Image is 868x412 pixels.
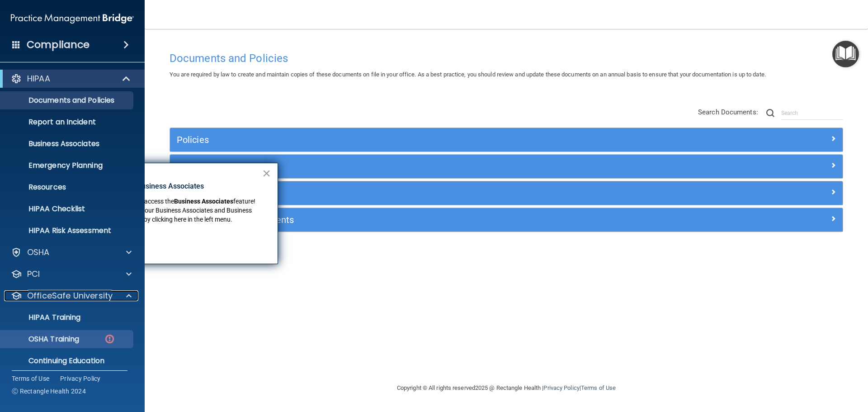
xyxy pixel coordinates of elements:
p: HIPAA Checklist [6,204,129,213]
h5: Policies [177,135,668,145]
p: Report an Incident [6,118,129,127]
img: danger-circle.6113f641.png [104,333,115,345]
button: Open Resource Center [832,41,859,67]
p: Continuing Education [6,356,129,365]
p: HIPAA Training [6,313,80,322]
a: Terms of Use [12,374,49,383]
h4: Documents and Policies [170,52,843,64]
h5: Employee Acknowledgments [177,215,668,225]
span: You are required by law to create and maintain copies of these documents on file in your office. ... [170,71,766,78]
button: Close [262,166,271,180]
p: New Location for Business Associates [80,181,262,191]
h4: Compliance [27,38,90,51]
p: Resources [6,183,129,192]
a: Privacy Policy [543,384,579,391]
a: Privacy Policy [60,374,101,383]
p: HIPAA [27,73,50,84]
span: Search Documents: [698,108,758,116]
p: HIPAA Risk Assessment [6,226,129,235]
h5: Practice Forms and Logs [177,188,668,198]
p: PCI [27,269,40,279]
a: Terms of Use [581,384,616,391]
p: Emergency Planning [6,161,129,170]
span: feature! You can now manage your Business Associates and Business Associate Agreements by clickin... [80,198,257,223]
div: Copyright © All rights reserved 2025 @ Rectangle Health | | [341,374,671,403]
p: OSHA [27,247,50,258]
p: OSHA Training [6,335,79,344]
img: PMB logo [11,9,134,28]
input: Search [781,106,843,120]
span: Ⓒ Rectangle Health 2024 [12,387,86,396]
p: Business Associates [6,139,129,148]
p: OfficeSafe University [27,290,113,301]
p: Documents and Policies [6,96,129,105]
h5: Privacy Documents [177,161,668,171]
strong: Business Associates [174,198,233,205]
img: ic-search.3b580494.png [766,109,774,117]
